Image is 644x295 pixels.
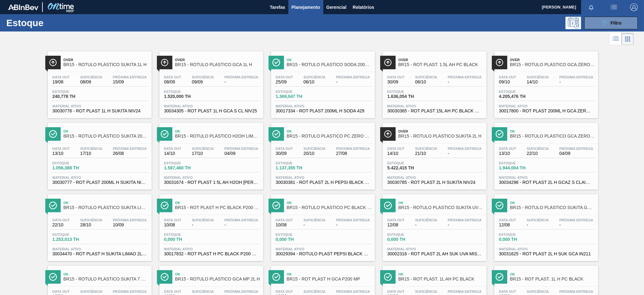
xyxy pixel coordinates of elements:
img: Ícone [272,273,280,281]
span: Suficiência [303,147,325,150]
span: BR15 - RÓTULO PLÁSTICO GCA 1L H [175,62,260,67]
span: Suficiência [192,147,214,150]
span: 30030381 - ROT PLAST 2L H PEPSI BLACK NIV24 [276,180,370,185]
span: Próxima Entrega [113,290,147,293]
img: Ícone [272,59,280,66]
span: Próxima Entrega [448,147,482,150]
span: Over [64,58,148,62]
a: ÍconeOkBR15 - RÓTULO PLÁSTICO PC ZERO 2L HData out30/09Suficiência20/10Próxima Entrega27/08Estoqu... [266,118,378,190]
span: 1.369,047 TH [276,94,320,99]
img: Ícone [161,273,169,281]
a: ÍconeOverBR15 - RÓTULO PLÁSTICO SUKITA 2L HData out14/10Suficiência21/10Próxima Entrega-Estoque5.... [378,118,490,190]
span: 30017334 - ROT PLAST 200ML H SODA 429 [276,109,370,113]
img: Ícone [161,59,169,66]
span: Próxima Entrega [336,147,370,150]
span: 13/10 [499,151,516,156]
span: Suficiência [527,218,549,222]
span: Estoque [53,90,97,94]
span: 30030785 - ROT PLAST 2L H SUKITA NIV24 [387,180,482,185]
span: 08/09 [164,80,181,84]
span: Ok [510,272,595,276]
span: Over [175,58,260,62]
span: Suficiência [80,75,102,79]
span: Suficiência [415,147,437,150]
span: Material ativo [387,176,482,179]
span: Data out [164,75,181,79]
span: Over [398,58,483,62]
span: Próxima Entrega [448,218,482,222]
div: Pogramando: nenhum usuário selecionado [565,17,581,29]
span: Suficiência [415,218,437,222]
span: Próxima Entrega [113,147,147,150]
span: Planejamento [291,3,320,11]
span: Estoque [387,233,431,236]
span: BR15 - ROTULO PLÁSTICO SUKITA LIMÃO 2L H [64,205,148,210]
span: 30030365 - ROT PLAST 15L AH PC BLACK NIV24 [387,109,482,113]
span: BR15 - RÓTULO PLÁSTICO GCA MP 2L H [175,277,260,281]
span: Estoque [387,161,431,165]
img: Ícone [272,130,280,138]
span: - [336,223,370,227]
span: 12/08 [387,223,405,227]
span: Data out [276,147,293,150]
span: Estoque [276,90,320,94]
span: - [303,223,325,227]
span: 1.520,000 TH [164,94,208,99]
span: Ok [398,272,483,276]
span: Suficiência [415,75,437,79]
span: 30002316 - ROT PLAST 2L AH SUK UVA MISTA NIV21 [387,252,482,256]
span: Ok [287,58,372,62]
span: Data out [276,75,293,79]
span: Ok [64,129,148,133]
span: Data out [387,290,405,293]
span: BR15 - RÓTULO PLÁSTICO GCA ZERO 200ML H [510,62,595,67]
span: 1.636,054 TH [387,94,431,99]
span: BR15 - RÓTULO PLÁSTICO SUKITA 200ML H [64,134,148,139]
span: Estoque [53,161,97,165]
button: Notificações [581,3,601,12]
span: Próxima Entrega [225,290,258,293]
a: ÍconeOkBR15 - RÓTULO PLÁSTICO PC BLACK 2PACK1L AHData out10/08Suficiência-Próxima Entrega-Estoque... [266,190,378,261]
span: Ok [64,201,148,205]
span: 1.056,388 TH [53,166,97,170]
span: Suficiência [303,290,325,293]
span: Material ativo [276,247,370,251]
img: Ícone [384,59,392,66]
span: Data out [499,290,516,293]
span: Data out [164,290,181,293]
span: 0,000 TH [499,237,543,242]
span: Próxima Entrega [448,75,482,79]
span: Próxima Entrega [559,290,593,293]
span: Próxima Entrega [225,75,258,79]
span: BR15 - RÓTULO PLÁSTICO H2OH LIMONETO 1,5L AH [175,134,260,139]
span: 10/08 [276,223,293,227]
span: 27/08 [336,151,370,156]
div: Visão em Lista [610,33,622,45]
span: Suficiência [192,75,214,79]
span: 30031674 - ROT PLAST 1 5L AH H2OH LIMON IN211 [164,180,258,185]
span: Estoque [164,233,208,236]
span: 240,778 TH [53,94,97,99]
span: Material ativo [499,104,593,108]
span: 5.422,415 TH [387,166,431,170]
span: Material ativo [53,104,147,108]
span: 30017832 - ROT PLAST H PC BLACK P200 MP [164,252,258,256]
img: Ícone [496,59,503,66]
span: 09/09 [192,80,214,84]
span: Data out [53,147,70,150]
span: - [415,223,437,227]
span: Estoque [499,233,543,236]
span: 30034470 - ROT PLAST H SUKITA LIMAO 2L NIV25 [53,252,147,256]
span: Ok [175,272,260,276]
span: Data out [499,218,516,222]
span: BR15 - RÓTULO PLÁSTICO SUKITA 7 BELO 2L H [64,277,148,281]
span: Suficiência [303,218,325,222]
a: ÍconeOverBR15 - RÓTULO PLÁSTICO SUKITA 1L HData out19/08Suficiência08/09Próxima Entrega15/09Estoq... [43,47,155,118]
span: 15/09 [113,80,147,84]
span: Estoque [53,233,97,236]
span: 14/10 [164,151,181,156]
span: 30031625 - ROT PLAST 2L H SUK GCA IN211 [499,252,593,256]
span: 30034305 - ROT PLAST 1L H GCA S CL NIV25 [164,109,258,113]
span: Ok [64,272,148,276]
a: ÍconeOkBR15 - RÓTULO PLÁSTICO SUKITA 200ML HData out13/10Suficiência17/10Próxima Entrega26/08Esto... [43,118,155,190]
